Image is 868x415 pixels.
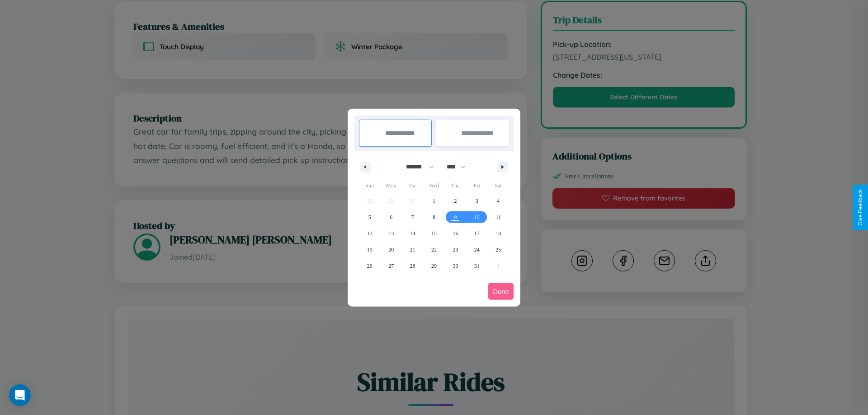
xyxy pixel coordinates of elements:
span: 31 [474,258,480,274]
span: 27 [388,258,394,274]
span: 5 [368,209,371,225]
button: 19 [359,242,380,258]
span: 8 [433,209,435,225]
span: 9 [454,209,457,225]
span: Wed [423,178,444,193]
button: 4 [488,193,509,209]
button: 22 [423,242,444,258]
span: 17 [474,225,480,242]
button: 1 [423,193,444,209]
button: 24 [466,242,487,258]
span: 30 [453,258,458,274]
span: 3 [476,193,478,209]
button: 25 [488,242,509,258]
span: 13 [388,225,394,242]
button: 13 [380,225,401,242]
span: 12 [367,225,373,242]
span: 23 [453,242,458,258]
span: 16 [453,225,458,242]
span: Mon [380,178,401,193]
button: 27 [380,258,401,274]
button: 2 [445,193,466,209]
button: 18 [488,225,509,242]
button: 12 [359,225,380,242]
span: Fri [466,178,487,193]
div: Open Intercom Messenger [9,384,31,406]
div: Give Feedback [857,189,863,226]
button: 15 [423,225,444,242]
span: 2 [454,193,457,209]
span: 28 [410,258,415,274]
button: 30 [445,258,466,274]
span: 25 [495,242,501,258]
span: 1 [433,193,435,209]
button: 11 [488,209,509,225]
span: Thu [445,178,466,193]
span: 29 [431,258,437,274]
span: 19 [367,242,373,258]
button: 5 [359,209,380,225]
button: 23 [445,242,466,258]
span: 10 [474,209,480,225]
span: 22 [431,242,437,258]
button: 14 [402,225,423,242]
button: 7 [402,209,423,225]
button: 3 [466,193,487,209]
span: 18 [495,225,501,242]
span: Tue [402,178,423,193]
button: 21 [402,242,423,258]
button: 8 [423,209,444,225]
button: 28 [402,258,423,274]
span: 4 [497,193,500,209]
span: 20 [388,242,394,258]
span: Sat [488,178,509,193]
span: 24 [474,242,480,258]
span: 26 [367,258,373,274]
button: 17 [466,225,487,242]
span: 14 [410,225,415,242]
button: 31 [466,258,487,274]
span: 6 [390,209,392,225]
button: 6 [380,209,401,225]
span: Sun [359,178,380,193]
button: 29 [423,258,444,274]
span: 7 [411,209,414,225]
button: Done [488,283,514,300]
button: 26 [359,258,380,274]
button: 16 [445,225,466,242]
span: 21 [410,242,415,258]
button: 10 [466,209,487,225]
button: 9 [445,209,466,225]
button: 20 [380,242,401,258]
span: 11 [495,209,501,225]
span: 15 [431,225,437,242]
